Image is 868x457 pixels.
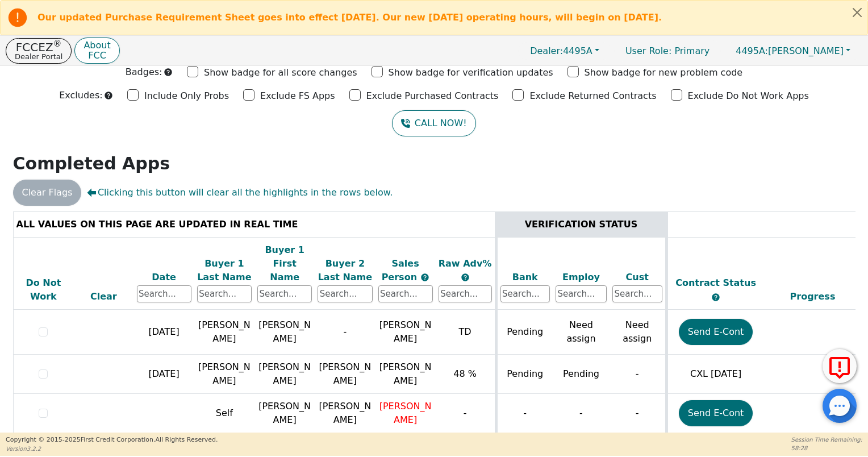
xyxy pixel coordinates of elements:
span: [PERSON_NAME] [379,362,432,386]
p: About [84,41,110,50]
td: [PERSON_NAME] [254,355,315,394]
p: Copyright © 2015- 2025 First Credit Corporation. [6,435,218,445]
td: [PERSON_NAME] [254,394,315,433]
button: CALL NOW! [392,110,475,136]
td: Pending [553,355,610,394]
td: Pending [496,310,553,355]
div: VERIFICATION STATUS [500,218,662,231]
button: 4495A:[PERSON_NAME] [724,42,862,60]
p: FCC [84,51,110,60]
span: User Role : [625,45,671,56]
div: Progress [767,290,859,304]
div: Buyer 2 Last Name [318,257,372,284]
span: [PERSON_NAME] [379,401,432,425]
div: Do Not Work [16,276,71,304]
span: Sales Person [382,258,420,282]
td: - [553,394,610,433]
span: TD [459,326,471,337]
td: [PERSON_NAME] [254,310,315,355]
td: - [496,394,553,433]
span: - [464,408,467,418]
input: Search... [197,285,252,302]
p: 58:28 [791,444,862,452]
p: Show badge for all score changes [204,66,357,80]
div: Clear [76,290,131,304]
div: Cust [612,271,662,284]
p: Dealer Portal [15,53,62,60]
p: Include Only Probs [144,89,229,103]
td: Need assign [610,310,666,355]
span: Dealer: [530,45,563,56]
td: [PERSON_NAME] [315,394,375,433]
strong: Completed Apps [13,153,170,173]
button: AboutFCC [74,38,119,64]
button: Send E-Cont [679,400,753,426]
p: Version 3.2.2 [6,444,218,453]
td: CXL [DATE] [666,355,764,394]
span: 4495A: [736,45,768,56]
input: Search... [257,285,312,302]
input: Search... [318,285,372,302]
input: Search... [439,285,492,302]
td: - [315,310,375,355]
div: Buyer 1 Last Name [197,257,252,284]
span: Clicking this button will clear all the highlights in the rows below. [87,186,393,200]
div: Employ [556,271,607,284]
td: Need assign [553,310,610,355]
td: Pending [496,355,553,394]
p: Excludes: [59,89,102,102]
div: ALL VALUES ON THIS PAGE ARE UPDATED IN REAL TIME [16,218,492,231]
td: [PERSON_NAME] [194,355,254,394]
p: Show badge for verification updates [389,66,553,80]
span: Contract Status [675,277,756,288]
span: All Rights Reserved. [155,436,218,443]
input: Search... [137,285,191,302]
input: Search... [378,285,433,302]
span: 4495A [530,45,592,56]
input: Search... [556,285,607,302]
td: [DATE] [134,310,194,355]
p: Show badge for new problem code [585,66,743,80]
input: Search... [612,285,662,302]
td: [PERSON_NAME] [315,355,375,394]
span: [PERSON_NAME] [736,45,844,56]
span: 48 % [453,368,477,379]
button: FCCEZ®Dealer Portal [6,38,72,64]
p: Badges: [126,65,162,79]
p: Exclude Purchased Contracts [366,89,499,103]
sup: ® [53,39,62,49]
div: Date [137,271,191,284]
p: Primary [614,40,721,62]
span: [PERSON_NAME] [379,319,432,344]
button: Close alert [847,1,867,24]
input: Search... [500,285,550,302]
td: Self [194,394,254,433]
div: Buyer 1 First Name [257,243,312,284]
div: Bank [500,271,550,284]
td: - [610,355,666,394]
p: Exclude Do Not Work Apps [688,89,809,103]
td: [DATE] [134,355,194,394]
span: Raw Adv% [439,258,492,269]
b: Our updated Purchase Requirement Sheet goes into effect [DATE]. Our new [DATE] operating hours, w... [37,12,662,23]
p: Session Time Remaining: [791,435,862,444]
p: Exclude FS Apps [260,89,335,103]
a: User Role: Primary [614,40,721,62]
button: Send E-Cont [679,319,753,345]
td: [PERSON_NAME] [194,310,254,355]
td: - [610,394,666,433]
button: Report Error to FCC [823,349,857,383]
button: Dealer:4495A [518,42,611,60]
p: FCCEZ [15,41,62,53]
p: Exclude Returned Contracts [529,89,656,103]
